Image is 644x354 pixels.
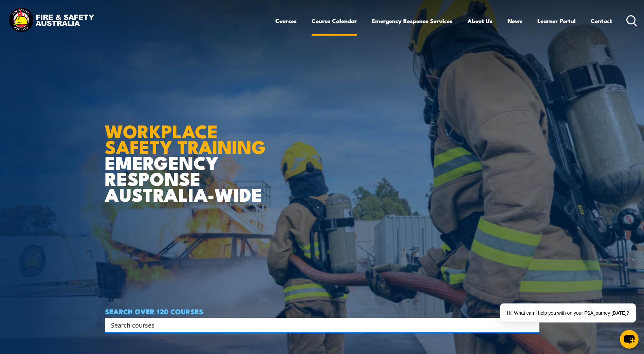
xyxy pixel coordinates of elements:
a: About Us [467,12,493,30]
a: Emergency Response Services [372,12,453,30]
a: Course Calendar [312,12,357,30]
input: Search input [111,320,525,330]
a: News [508,12,522,30]
h4: SEARCH OVER 120 COURSES [105,308,539,315]
strong: WORKPLACE SAFETY TRAINING [105,116,266,160]
form: Search form [112,320,526,330]
a: Learner Portal [537,12,576,30]
div: Hi! What can I help you with on your FSA journey [DATE]? [500,303,636,322]
a: Contact [591,12,612,30]
a: Courses [275,12,297,30]
h1: EMERGENCY RESPONSE AUSTRALIA-WIDE [105,106,271,202]
button: chat-button [620,330,639,349]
